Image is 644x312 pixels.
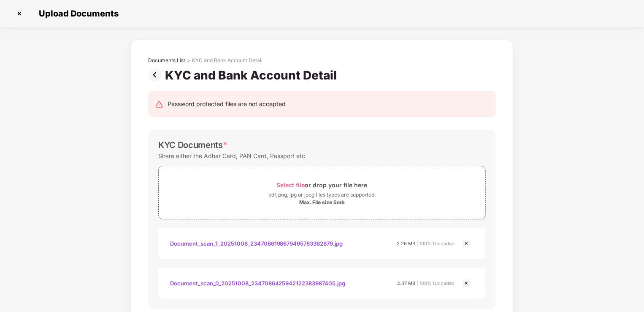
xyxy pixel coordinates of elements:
img: svg+xml;base64,PHN2ZyBpZD0iQ3Jvc3MtMjR4MjQiIHhtbG5zPSJodHRwOi8vd3d3LnczLm9yZy8yMDAwL3N2ZyIgd2lkdG... [461,278,471,288]
div: Documents List [148,57,185,64]
div: Share either the Adhar Card, PAN Card, Passport etc [158,150,305,161]
span: Select file [277,181,305,189]
img: svg+xml;base64,PHN2ZyBpZD0iUHJldi0zMngzMiIgeG1sbnM9Imh0dHA6Ly93d3cudzMub3JnLzIwMDAvc3ZnIiB3aWR0aD... [148,68,165,82]
span: | 100% Uploaded [417,241,455,246]
img: svg+xml;base64,PHN2ZyBpZD0iQ3Jvc3MtMjR4MjQiIHhtbG5zPSJodHRwOi8vd3d3LnczLm9yZy8yMDAwL3N2ZyIgd2lkdG... [461,238,471,249]
div: Password protected files are not accepted [168,99,286,109]
img: svg+xml;base64,PHN2ZyB4bWxucz0iaHR0cDovL3d3dy53My5vcmcvMjAwMC9zdmciIHdpZHRoPSIyNCIgaGVpZ2h0PSIyNC... [155,100,163,109]
div: KYC and Bank Account Detail [192,57,262,64]
div: Max. File size 5mb [299,199,345,206]
span: 2.26 MB [397,241,415,246]
div: > [187,57,190,64]
span: 2.37 MB [397,280,415,286]
div: Document_scan_0_20251008_2347086425942122383987405.jpg [170,276,346,290]
img: svg+xml;base64,PHN2ZyBpZD0iQ3Jvc3MtMzJ4MzIiIHhtbG5zPSJodHRwOi8vd3d3LnczLm9yZy8yMDAwL3N2ZyIgd2lkdG... [13,7,26,20]
div: pdf, png, jpg or jpeg files types are supported. [268,191,376,199]
span: | 100% Uploaded [417,280,455,286]
span: Upload Documents [30,8,123,19]
div: KYC and Bank Account Detail [165,68,340,82]
div: KYC Documents [158,140,227,150]
div: Document_scan_1_20251008_2347086198679495783362679.jpg [170,236,343,251]
div: or drop your file here [277,179,368,191]
span: Select fileor drop your file herepdf, png, jpg or jpeg files types are supported.Max. File size 5mb [159,172,485,213]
